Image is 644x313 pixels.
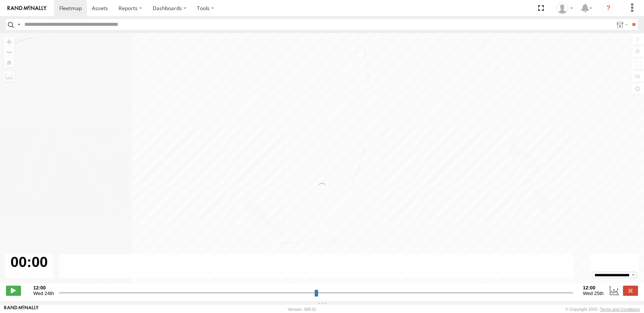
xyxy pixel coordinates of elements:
[583,291,603,296] span: Wed 25th
[613,19,629,30] label: Search Filter Options
[8,6,47,11] img: rand-logo.svg
[33,285,54,291] strong: 12:00
[583,285,603,291] strong: 12:00
[623,286,638,295] label: Close
[6,286,21,295] label: Play/Stop
[288,307,316,312] div: Version: 308.01
[4,306,39,313] a: Visit our Website
[33,291,54,296] span: Wed 24th
[554,3,576,14] div: Sandra Machin
[602,2,614,14] i: ?
[16,19,22,30] label: Search Query
[600,307,640,312] a: Terms and Conditions
[565,307,640,312] div: © Copyright 2025 -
